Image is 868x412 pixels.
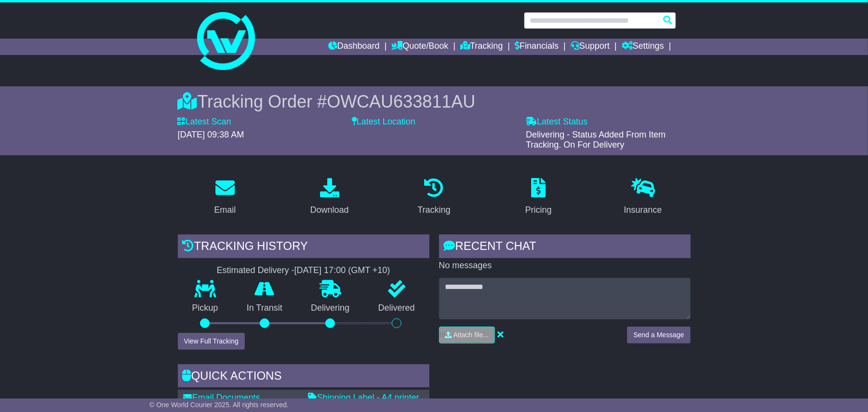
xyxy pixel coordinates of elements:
span: OWCAU633811AU [327,92,475,111]
a: Tracking [411,175,456,220]
span: [DATE] 09:38 AM [178,130,244,139]
label: Latest Status [526,117,588,127]
a: Support [571,39,610,55]
p: In Transit [232,303,297,314]
a: Dashboard [328,39,380,55]
a: Shipping Label - A4 printer [308,393,419,402]
a: Tracking [460,39,503,55]
p: Delivered [364,303,429,314]
button: Send a Message [627,327,690,343]
div: Email [214,204,236,217]
span: © One World Courier 2025. All rights reserved. [149,401,289,409]
div: [DATE] 17:00 (GMT +10) [294,265,390,276]
p: Pickup [178,303,233,314]
a: Financials [515,39,559,55]
label: Latest Location [352,117,415,127]
div: Pricing [525,204,552,217]
div: Tracking Order # [178,91,691,112]
span: Delivering - Status Added From Item Tracking. On For Delivery [526,130,666,150]
a: Insurance [618,175,668,220]
div: Download [310,204,349,217]
p: Delivering [297,303,364,314]
label: Latest Scan [178,117,231,127]
div: Quick Actions [178,364,429,390]
a: Email [208,175,242,220]
button: View Full Tracking [178,333,245,350]
p: No messages [439,261,691,271]
div: RECENT CHAT [439,234,691,261]
div: Tracking [417,204,450,217]
a: Download [304,175,355,220]
div: Insurance [624,204,662,217]
div: Tracking history [178,234,429,261]
a: Pricing [519,175,558,220]
div: Estimated Delivery - [178,265,429,276]
a: Email Documents [184,393,260,402]
a: Quote/Book [391,39,448,55]
a: Settings [622,39,664,55]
